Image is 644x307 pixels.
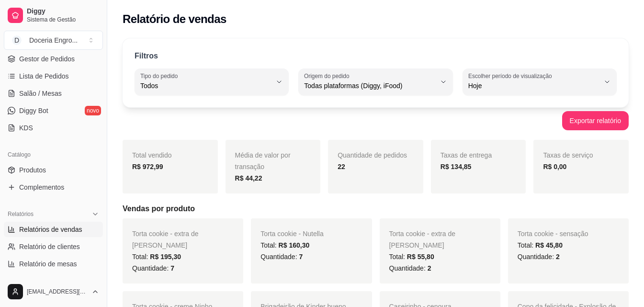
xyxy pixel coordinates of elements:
[135,68,289,95] button: Tipo do pedidoTodos
[260,253,303,261] span: Quantidade:
[407,253,434,261] span: R$ 55,80
[19,71,69,81] span: Lista de Pedidos
[132,253,181,261] span: Total:
[4,86,103,101] a: Salão / Mesas
[150,253,181,261] span: R$ 195,30
[4,68,103,84] a: Lista de Pedidos
[8,210,34,218] span: Relatórios
[235,174,262,182] strong: R$ 44,22
[235,151,291,171] span: Média de valor por transação
[12,35,22,45] span: D
[140,72,181,80] label: Tipo do pedido
[279,241,310,249] span: R$ 160,30
[518,253,560,261] span: Quantidade:
[463,68,617,95] button: Escolher período de visualizaçãoHoje
[19,225,82,234] span: Relatórios de vendas
[123,11,226,27] h2: Relatório de vendas
[518,230,588,238] span: Torta cookie - sensação
[304,81,435,91] span: Todas plataformas (Diggy, iFood)
[298,68,452,95] button: Origem do pedidoTodas plataformas (Diggy, iFood)
[389,253,434,261] span: Total:
[4,4,103,27] a: DiggySistema de Gestão
[132,264,174,272] span: Quantidade:
[518,241,563,249] span: Total:
[132,163,163,171] strong: R$ 972,99
[535,241,563,249] span: R$ 45,80
[4,120,103,136] a: KDS
[132,230,199,249] span: Torta cookie - extra de [PERSON_NAME]
[19,106,48,115] span: Diggy Bot
[4,147,103,162] div: Catálogo
[338,151,407,159] span: Quantidade de pedidos
[260,241,309,249] span: Total:
[4,103,103,118] a: Diggy Botnovo
[441,163,472,171] strong: R$ 134,85
[441,151,492,159] span: Taxas de entrega
[428,264,431,272] span: 2
[4,162,103,178] a: Produtos
[304,72,352,80] label: Origem do pedido
[468,72,555,80] label: Escolher período de visualização
[19,54,75,64] span: Gestor de Pedidos
[338,163,345,171] strong: 22
[4,273,103,289] a: Relatório de fidelidadenovo
[170,264,174,272] span: 7
[27,16,99,23] span: Sistema de Gestão
[543,163,566,171] strong: R$ 0,00
[389,230,456,249] span: Torta cookie - extra de [PERSON_NAME]
[29,35,78,45] div: Doceria Engro ...
[27,7,99,16] span: Diggy
[140,81,271,91] span: Todos
[4,31,103,50] button: Select a team
[19,259,77,269] span: Relatório de mesas
[4,180,103,195] a: Complementos
[123,203,629,215] h5: Vendas por produto
[260,230,324,238] span: Torta cookie - Nutella
[299,253,303,261] span: 7
[4,239,103,254] a: Relatório de clientes
[543,151,593,159] span: Taxas de serviço
[132,151,172,159] span: Total vendido
[19,123,33,133] span: KDS
[4,222,103,237] a: Relatórios de vendas
[19,182,64,192] span: Complementos
[4,280,103,303] button: [EMAIL_ADDRESS][DOMAIN_NAME]
[556,253,560,261] span: 2
[19,165,46,175] span: Produtos
[468,81,599,91] span: Hoje
[4,51,103,67] a: Gestor de Pedidos
[27,288,88,296] span: [EMAIL_ADDRESS][DOMAIN_NAME]
[4,256,103,272] a: Relatório de mesas
[562,111,629,130] button: Exportar relatório
[389,264,431,272] span: Quantidade:
[19,89,62,98] span: Salão / Mesas
[19,242,80,251] span: Relatório de clientes
[135,50,158,62] p: Filtros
